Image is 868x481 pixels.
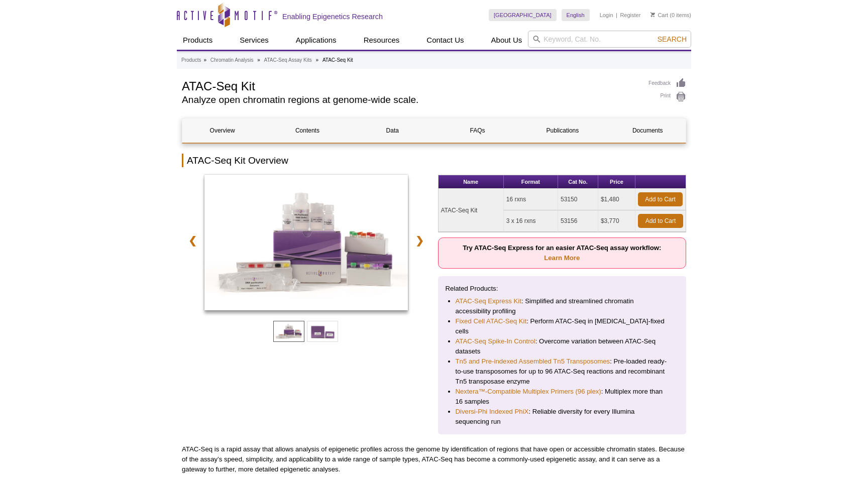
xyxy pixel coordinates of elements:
a: ATAC-Seq Kit [204,175,408,313]
a: Chromatin Analysis [210,56,254,65]
a: Contents [267,118,347,143]
a: Services [234,31,275,50]
a: Feedback [648,78,686,89]
a: Applications [290,31,343,50]
img: Your Cart [650,12,655,17]
a: [GEOGRAPHIC_DATA] [489,9,557,21]
a: Login [600,12,613,19]
li: ATAC-Seq Kit [322,57,353,63]
a: Products [181,56,201,65]
p: ATAC-Seq is a rapid assay that allows analysis of epigenetic profiles across the genome by identi... [182,444,686,474]
a: ATAC-Seq Assay Kits [264,56,312,65]
td: $3,770 [598,210,635,232]
h2: Enabling Epigenetics Research [282,12,383,21]
strong: Try ATAC-Seq Express for an easier ATAC-Seq assay workflow: [463,244,661,262]
td: ATAC-Seq Kit [439,189,504,232]
li: : Reliable diversity for every Illumina sequencing run [456,407,669,427]
a: ❮ [182,229,203,252]
td: 53150 [558,189,598,210]
img: ATAC-Seq Kit [204,175,408,310]
li: | [616,9,617,21]
h2: Analyze open chromatin regions at genome-wide scale. [182,95,638,104]
a: Diversi-Phi Indexed PhiX [456,407,529,417]
h2: ATAC-Seq Kit Overview [182,154,686,167]
a: ❯ [409,229,430,252]
li: : Pre-loaded ready-to-use transposomes for up to 96 ATAC-Seq reactions and recombinant Tn5 transp... [456,356,669,387]
li: : Multiplex more than 16 samples [456,387,669,407]
a: ATAC-Seq Express Kit [456,296,521,306]
th: Cat No. [558,175,598,189]
th: Name [439,175,504,189]
p: Related Products: [446,284,679,294]
input: Keyword, Cat. No. [528,31,691,48]
a: Publications [522,118,602,143]
a: Fixed Cell ATAC-Seq Kit [456,316,527,326]
a: Overview [182,118,262,143]
a: Add to Cart [638,192,683,206]
td: $1,480 [598,189,635,210]
li: : Simplified and streamlined chromatin accessibility profiling [456,296,669,316]
a: ATAC-Seq Spike-In Control [456,336,535,346]
a: Documents [608,118,688,143]
span: Search [658,35,687,43]
a: English [562,9,590,21]
li: » [257,57,260,63]
a: Print [648,91,686,102]
li: : Overcome variation between ATAC-Seq datasets [456,336,669,356]
a: FAQs [438,118,517,143]
td: 16 rxns [504,189,558,210]
h1: ATAC-Seq Kit [182,78,638,93]
a: Resources [358,31,406,50]
li: : Perform ATAC-Seq in [MEDICAL_DATA]-fixed cells [456,316,669,336]
th: Price [598,175,635,189]
li: (0 items) [650,9,691,21]
a: Nextera™-Compatible Multiplex Primers (96 plex) [456,387,601,397]
a: Products [177,31,219,50]
td: 3 x 16 rxns [504,210,558,232]
button: Search [655,35,690,44]
a: Cart [650,12,668,19]
a: Register [620,12,640,19]
a: About Us [485,31,528,50]
a: Contact Us [420,31,470,50]
a: Tn5 and Pre-indexed Assembled Tn5 Transposomes [456,356,610,367]
a: Data [353,118,432,143]
td: 53156 [558,210,598,232]
a: Learn More [544,254,580,262]
li: » [203,57,206,63]
li: » [316,57,319,63]
a: Add to Cart [638,214,683,228]
th: Format [504,175,558,189]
